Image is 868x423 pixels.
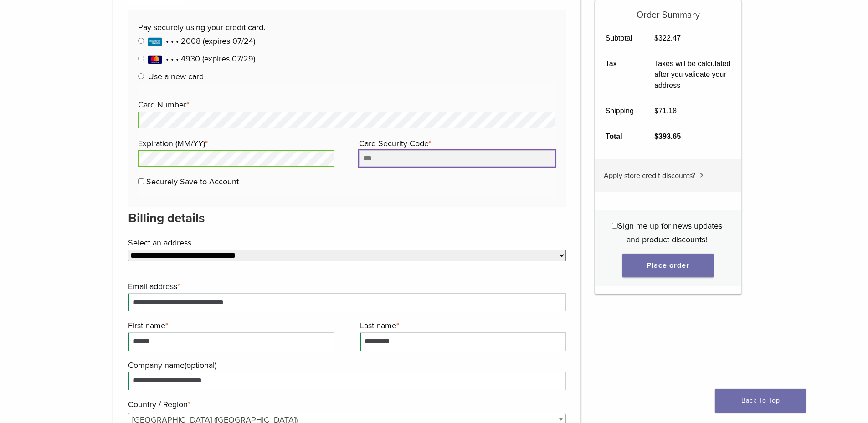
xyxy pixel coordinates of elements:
[654,34,658,42] span: $
[185,360,216,370] span: (optional)
[148,37,162,46] img: American Express
[654,133,681,140] bdi: 393.65
[359,137,553,150] label: Card Security Code
[618,221,722,245] span: Sign me up for news updates and product discounts!
[595,124,644,149] th: Total
[146,177,239,187] label: Securely Save to Account
[654,34,681,42] bdi: 322.47
[654,133,658,140] span: $
[654,107,658,115] span: $
[128,358,564,372] label: Company name
[138,20,555,34] p: Pay securely using your credit card.
[604,171,695,180] span: Apply store credit discounts?
[612,223,618,229] input: Sign me up for news updates and product discounts!
[148,71,204,82] label: Use a new card
[138,83,555,197] fieldset: Payment Info
[128,398,564,411] label: Country / Region
[138,137,332,150] label: Expiration (MM/YY)
[595,25,644,51] th: Subtotal
[595,51,644,98] th: Tax
[148,54,255,64] span: • • • 4930 (expires 07/29)
[128,280,564,293] label: Email address
[148,55,162,64] img: MasterCard
[654,107,677,115] bdi: 71.18
[128,319,332,332] label: First name
[138,98,553,112] label: Card Number
[644,51,741,98] td: Taxes will be calculated after you validate your address
[715,389,806,413] a: Back To Top
[128,207,566,229] h3: Billing details
[148,36,255,46] span: • • • 2008 (expires 07/24)
[595,98,644,124] th: Shipping
[700,173,704,178] img: caret.svg
[360,319,564,332] label: Last name
[595,0,741,20] h5: Order Summary
[622,254,714,277] button: Place order
[128,236,564,250] label: Select an address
